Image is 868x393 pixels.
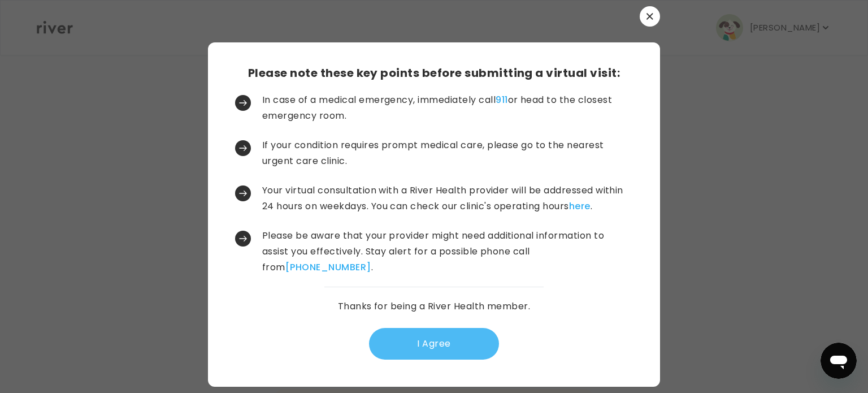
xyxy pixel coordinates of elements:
p: Your virtual consultation with a River Health provider will be addressed within 24 hours on weekd... [262,183,631,214]
h3: Please note these key points before submitting a virtual visit: [248,65,620,81]
p: Thanks for being a River Health member. [338,299,531,314]
a: [PHONE_NUMBER] [285,261,371,274]
a: 911 [496,93,507,106]
iframe: Button to launch messaging window [821,343,857,379]
p: Please be aware that your provider might need additional information to assist you effectively. S... [262,228,631,275]
p: If your condition requires prompt medical care, please go to the nearest urgent care clinic. [262,137,631,169]
button: I Agree [369,328,499,360]
p: In case of a medical emergency, immediately call or head to the closest emergency room. [262,92,631,124]
a: here [569,200,591,213]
